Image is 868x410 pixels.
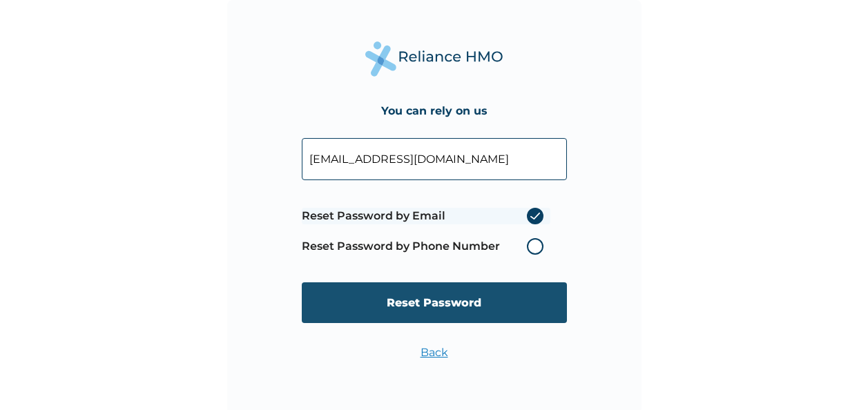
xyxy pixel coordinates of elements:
img: Reliance Health's Logo [365,41,503,77]
input: Your Enrollee ID or Email Address [302,138,567,180]
h4: You can rely on us [381,104,488,117]
span: Password reset method [302,201,550,262]
label: Reset Password by Phone Number [302,238,550,255]
input: Reset Password [302,282,567,323]
a: Back [421,346,448,359]
label: Reset Password by Email [302,208,550,224]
